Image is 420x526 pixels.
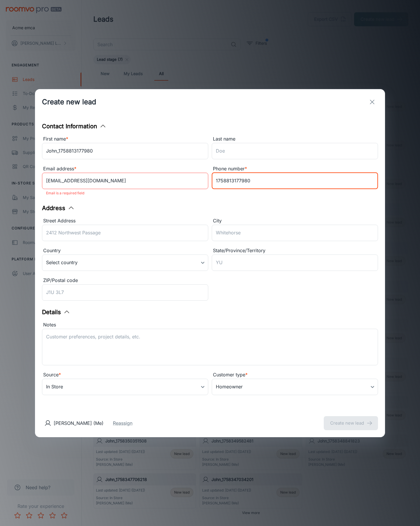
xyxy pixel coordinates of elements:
div: State/Province/Territory [212,247,378,255]
button: Contact Information [42,122,106,131]
input: Whitehorse [212,225,378,241]
button: Address [42,204,75,212]
div: In Store [42,379,208,395]
div: Notes [42,321,378,329]
button: Details [42,308,70,316]
div: Homeowner [212,379,378,395]
input: John [42,143,208,159]
div: Phone number [212,165,378,173]
div: Select country [42,255,208,271]
div: Last name [212,135,378,143]
div: First name [42,135,208,143]
div: Customer type [212,371,378,379]
input: 2412 Northwest Passage [42,225,208,241]
input: myname@example.com [42,173,208,189]
button: Reassign [113,420,132,427]
div: Source [42,371,208,379]
div: Street Address [42,217,208,225]
p: [PERSON_NAME] (Me) [54,420,104,427]
div: City [212,217,378,225]
div: Email address [42,165,208,173]
button: exit [366,96,378,108]
input: YU [212,255,378,271]
div: Country [42,247,208,255]
input: +1 439-123-4567 [212,173,378,189]
div: ZIP/Postal code [42,277,208,284]
input: J1U 3L7 [42,284,208,301]
p: Email is a required field [46,190,204,197]
input: Doe [212,143,378,159]
h1: Create new lead [42,97,96,107]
